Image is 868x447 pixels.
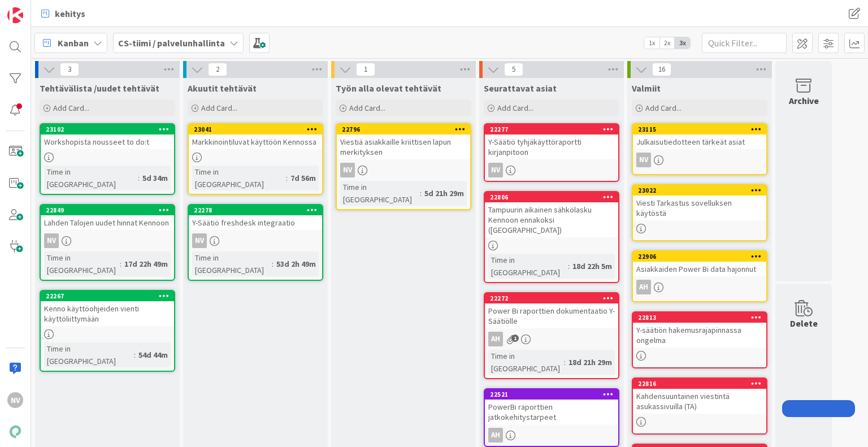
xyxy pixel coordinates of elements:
div: 22849 [41,205,174,215]
b: CS-tiimi / palvelunhallinta [118,37,225,49]
span: 16 [652,63,671,76]
div: 22272 [485,293,618,303]
span: 2x [659,37,675,49]
div: 23041 [189,124,322,134]
div: Time in [GEOGRAPHIC_DATA] [340,181,420,206]
div: 23102Workshopista nousseet to do:t [41,124,174,149]
div: Time in [GEOGRAPHIC_DATA] [44,166,138,190]
div: Delete [790,316,818,330]
div: 22816Kahdensuuntainen viestintä asukassivuilla (TA) [633,379,766,414]
div: Asiakkaiden Power Bi data hajonnut [633,262,766,276]
div: Time in [GEOGRAPHIC_DATA] [44,342,134,367]
div: 22278 [194,206,322,214]
div: 23041Markkinointiluvat käyttöön Kennossa [189,124,322,149]
span: Add Card... [497,103,533,113]
img: avatar [7,424,23,440]
div: 18d 21h 29m [566,356,615,368]
div: Tampuurin aikainen sähkölasku Kennoon ennakoksi ([GEOGRAPHIC_DATA]) [485,202,618,237]
div: NV [41,233,174,248]
div: NV [485,163,618,177]
span: : [564,356,566,368]
div: 22521PowerBi raporttien jatkokehitystarpeet [485,389,618,424]
span: kehitys [55,7,85,20]
div: 5d 34m [140,172,171,184]
div: AH [485,428,618,442]
div: 23115 [633,124,766,134]
a: 22521PowerBi raporttien jatkokehitystarpeetAH [484,388,619,447]
div: NV [340,163,355,177]
div: 22267 [41,291,174,301]
span: Akuutit tehtävät [188,83,257,94]
span: Valmiit [632,83,661,94]
div: Julkaisutiedotteen tärkeät asiat [633,134,766,149]
div: NV [192,233,207,248]
a: 23022Viesti Tarkastus sovelluksen käytöstä [632,184,767,241]
span: : [568,260,570,272]
div: AH [633,280,766,294]
a: 22267Kenno käyttöohjeiden vienti käyttöliittymäänTime in [GEOGRAPHIC_DATA]:54d 44m [40,290,175,372]
div: NV [488,163,503,177]
a: 22906Asiakkaiden Power Bi data hajonnutAH [632,250,767,302]
div: Power Bi raporttien dokumentaatio Y-Säätiölle [485,303,618,328]
div: 22272 [490,294,618,302]
div: 22267 [46,292,174,300]
div: Workshopista nousseet to do:t [41,134,174,149]
a: 23102Workshopista nousseet to do:tTime in [GEOGRAPHIC_DATA]:5d 34m [40,123,175,195]
div: 22813 [633,313,766,323]
div: PowerBi raporttien jatkokehitystarpeet [485,400,618,424]
div: 22796 [342,125,470,133]
a: kehitys [34,3,92,24]
span: Seurattavat asiat [484,83,557,94]
div: Archive [789,94,819,107]
span: Add Card... [53,103,89,113]
div: 22806 [490,193,618,201]
div: 22806Tampuurin aikainen sähkölasku Kennoon ennakoksi ([GEOGRAPHIC_DATA]) [485,192,618,237]
a: 22272Power Bi raporttien dokumentaatio Y-SäätiölleAHTime in [GEOGRAPHIC_DATA]:18d 21h 29m [484,292,619,379]
div: 22272Power Bi raporttien dokumentaatio Y-Säätiölle [485,293,618,328]
div: 22267Kenno käyttöohjeiden vienti käyttöliittymään [41,291,174,326]
div: AH [488,332,503,346]
div: 22277 [485,124,618,134]
div: Kahdensuuntainen viestintä asukassivuilla (TA) [633,389,766,414]
div: 23041 [194,125,322,133]
div: 22278 [189,205,322,215]
div: Viestiä asiakkaille kriittisen lapun merkityksen [337,134,470,159]
div: 53d 2h 49m [274,258,319,270]
div: 18d 22h 5m [570,260,615,272]
div: Y-Säätiö freshdesk integraatio [189,215,322,230]
div: 5d 21h 29m [422,187,467,199]
div: 22277 [490,125,618,133]
div: Time in [GEOGRAPHIC_DATA] [192,251,272,276]
img: Visit kanbanzone.com [7,7,23,23]
span: 3 [60,63,79,76]
div: 22813Y-säätiön hakemusrajapinnassa ongelma [633,313,766,348]
span: : [134,349,136,361]
div: 22796 [337,124,470,134]
div: 22816 [638,380,766,388]
span: : [138,172,140,184]
span: 1 [511,335,519,342]
span: Add Card... [349,103,385,113]
div: 23022 [638,186,766,194]
div: 54d 44m [136,349,171,361]
div: 22796Viestiä asiakkaille kriittisen lapun merkityksen [337,124,470,159]
span: Add Card... [645,103,682,113]
div: 22816 [633,379,766,389]
div: 7d 56m [288,172,319,184]
span: Tehtävälista /uudet tehtävät [40,83,159,94]
div: Time in [GEOGRAPHIC_DATA] [488,254,568,279]
div: 22277Y-Säätiö tyhjäkäyttöraportti kirjanpitoon [485,124,618,159]
span: Työn alla olevat tehtävät [336,83,441,94]
span: 1 [356,63,375,76]
div: NV [44,233,59,248]
a: 23041Markkinointiluvat käyttöön KennossaTime in [GEOGRAPHIC_DATA]:7d 56m [188,123,323,195]
a: 22816Kahdensuuntainen viestintä asukassivuilla (TA) [632,377,767,435]
a: 22849Lahden Talojen uudet hinnat KennoonNVTime in [GEOGRAPHIC_DATA]:17d 22h 49m [40,204,175,281]
div: 22813 [638,314,766,322]
div: NV [7,392,23,408]
div: 22849 [46,206,174,214]
span: : [286,172,288,184]
div: NV [189,233,322,248]
div: 22849Lahden Talojen uudet hinnat Kennoon [41,205,174,230]
a: 23115Julkaisutiedotteen tärkeät asiatNV [632,123,767,175]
